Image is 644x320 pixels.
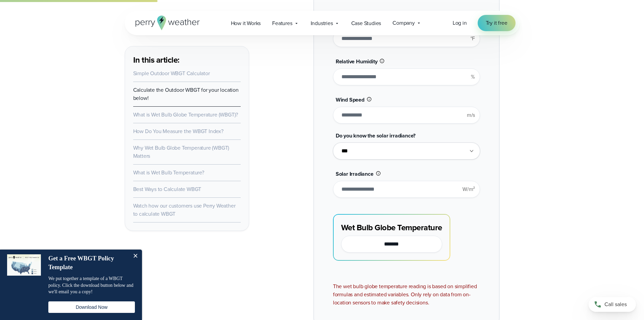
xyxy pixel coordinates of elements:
span: Do you know the solar irradiance? [336,132,415,140]
img: dialog featured image [7,254,41,276]
span: Industries [311,19,333,27]
a: Calculate the Outdoor WBGT for your location below! [133,86,239,102]
span: Try it free [486,19,507,27]
a: Watch how our customers use Perry Weather to calculate WBGT [133,202,236,218]
a: Log in [453,19,467,27]
a: How Do You Measure the WBGT Index? [133,127,223,135]
h3: In this article: [133,55,241,65]
span: Wind Speed [336,96,364,104]
a: Try it free [478,15,516,31]
div: The wet bulb globe temperature reading is based on simplified formulas and estimated variables. O... [333,282,480,307]
button: Download Now [48,301,135,313]
button: Close [128,250,142,263]
a: What is Wet Bulb Globe Temperature (WBGT)? [133,111,238,119]
span: Relative Humidity [336,58,378,65]
a: Call sales [589,297,636,312]
a: Simple Outdoor WBGT Calculator [133,69,210,77]
h4: Get a Free WBGT Policy Template [48,254,128,272]
a: Why Wet Bulb Globe Temperature (WBGT) Matters [133,144,230,160]
span: Call sales [604,300,627,308]
span: Company [392,19,415,27]
a: Best Ways to Calculate WBGT [133,185,201,193]
span: Features [272,19,292,27]
a: What is Wet Bulb Temperature? [133,169,204,176]
span: How it Works [231,19,261,27]
a: How it Works [225,16,267,30]
a: Case Studies [345,16,387,30]
span: Case Studies [351,19,381,27]
p: We put together a template of a WBGT policy. Click the download button below and we'll email you ... [48,275,135,295]
span: Solar Irradiance [336,170,374,178]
